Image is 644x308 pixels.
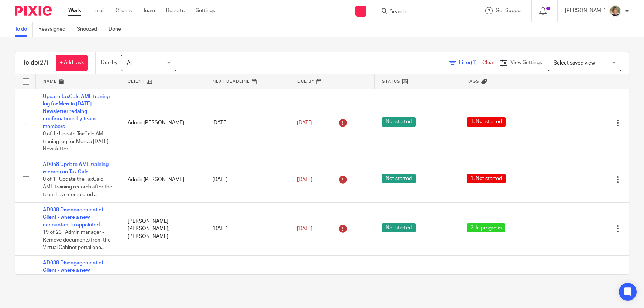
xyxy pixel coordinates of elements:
td: Admin [PERSON_NAME] [120,157,205,202]
span: 1. Not started [467,174,506,183]
span: All [127,60,132,66]
span: 0 of 1 · Update the TaxCalc AML training records after the team have completed ... [43,177,112,197]
a: AD058 Update AML training records on Tax Calc [43,162,109,174]
a: Work [68,7,81,14]
a: Reports [166,7,185,14]
td: [DATE] [205,89,290,157]
span: [DATE] [297,120,313,125]
span: [DATE] [297,226,313,231]
a: Update TaxCalc AML traning log for Mercia [DATE] Newsletter redaing confirmations by team members [43,94,110,129]
span: (1) [471,60,477,65]
a: Snoozed [77,22,103,37]
a: Settings [196,7,215,14]
span: [DATE] [297,177,313,182]
td: [DATE] [205,157,290,202]
span: 1. Not started [467,117,506,127]
a: Clear [482,60,495,65]
img: High%20Res%20Andrew%20Price%20Accountants_Poppy%20Jakes%20photography-1142.jpg [609,5,621,17]
span: Get Support [496,8,524,13]
a: Team [143,7,155,14]
a: Reassigned [38,22,71,37]
span: Filter [459,60,482,65]
td: [DATE] [205,203,290,256]
span: Not started [382,174,416,183]
img: Pixie [15,6,52,16]
td: [PERSON_NAME] [PERSON_NAME], [PERSON_NAME] [120,203,205,256]
span: View Settings [510,60,542,65]
h1: To do [23,59,48,67]
a: AD038 Disengagement of Client - where a new accountant is appointed [43,207,103,228]
span: Tags [467,79,479,83]
p: Due by [101,59,117,66]
a: To do [15,22,33,37]
a: + Add task [56,55,88,71]
td: Admin [PERSON_NAME] [120,89,205,157]
a: Done [109,22,127,37]
span: 19 of 23 · Admin manager - Remove documents from the Virtual Cabinet portal one... [43,230,111,250]
input: Search [389,9,455,15]
p: [PERSON_NAME] [565,7,606,14]
a: Email [92,7,104,14]
span: Not started [382,117,416,127]
a: Clients [116,7,132,14]
span: 2. In progress [467,223,505,232]
span: (27) [38,60,48,66]
a: AD038 Disengagement of Client - where a new accountant is appointed [43,260,103,281]
span: Select saved view [554,60,595,66]
span: Not started [382,223,416,232]
span: 0 of 1 · Update TaxCalc AML traning log for Mercia [DATE] Newsletter... [43,131,109,152]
